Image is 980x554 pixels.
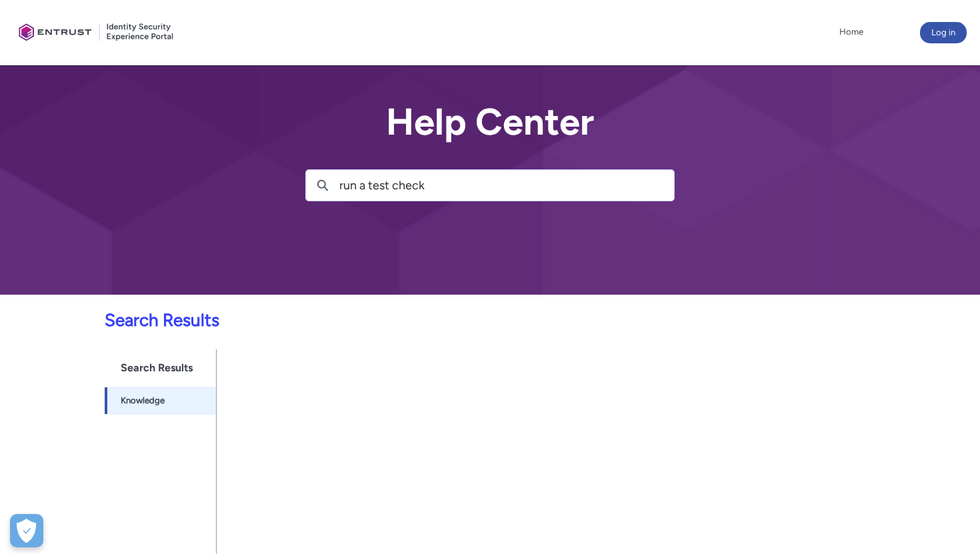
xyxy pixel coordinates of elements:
[8,307,779,333] p: Search Results
[10,514,43,547] div: Cookie Preferences
[836,22,867,42] a: Home
[105,387,217,415] a: Knowledge
[10,514,43,547] button: Open Preferences
[920,22,967,43] button: Log in
[121,394,165,407] span: Knowledge
[306,170,339,201] button: Search
[305,101,675,143] h2: Help Center
[105,349,217,387] h1: Search Results
[339,170,674,201] input: Search for articles, cases, videos...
